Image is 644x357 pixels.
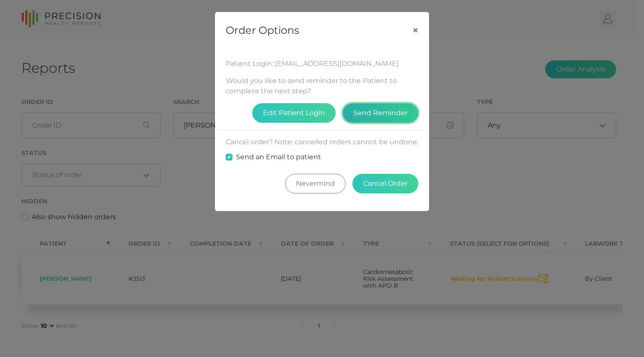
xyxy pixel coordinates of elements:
button: Nevermind [285,174,346,193]
button: Edit Patient Login [252,103,336,123]
button: Cancel Order [352,174,418,193]
div: Patient Login: [EMAIL_ADDRESS][DOMAIN_NAME] [226,59,418,69]
div: Would you like to send reminder to the Patient to complete the next step? Cancel order? Note: can... [215,48,429,211]
button: Send Reminder [343,103,418,123]
button: Close [402,12,429,48]
h5: Order Options [226,23,299,38]
label: Send an Email to patient [236,152,321,162]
